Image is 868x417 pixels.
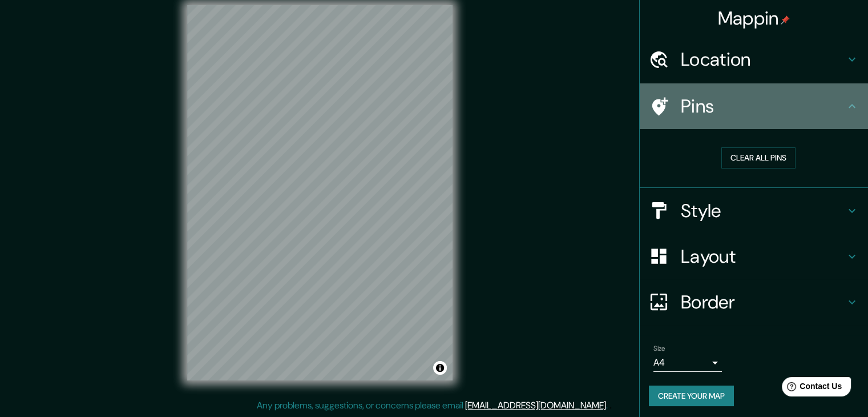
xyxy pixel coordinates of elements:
h4: Style [681,199,845,222]
h4: Location [681,48,845,71]
h4: Pins [681,95,845,118]
div: Layout [640,234,868,279]
div: Pins [640,83,868,129]
button: Toggle attribution [433,361,447,375]
h4: Mappin [718,7,790,30]
p: Any problems, suggestions, or concerns please email . [257,399,608,412]
h4: Layout [681,245,845,268]
button: Clear all pins [721,147,796,169]
div: Location [640,37,868,82]
div: Style [640,188,868,234]
div: Border [640,279,868,325]
div: . [608,399,609,412]
canvas: Map [187,5,453,380]
h4: Border [681,291,845,314]
a: [EMAIL_ADDRESS][DOMAIN_NAME] [465,399,606,411]
button: Create your map [649,386,734,407]
div: A4 [653,354,722,372]
label: Size [653,343,665,353]
iframe: Help widget launcher [766,372,855,404]
img: pin-icon.png [781,15,790,25]
div: . [609,399,612,412]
